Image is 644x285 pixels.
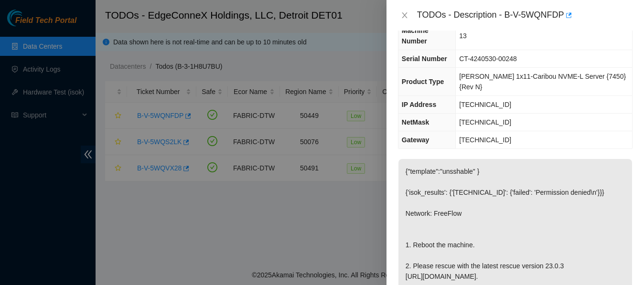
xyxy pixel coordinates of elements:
span: [TECHNICAL_ID] [459,118,511,126]
span: [PERSON_NAME] 1x11-Caribou NVME-L Server {7450}{Rev N} [459,73,626,91]
span: close [401,11,408,19]
span: Product Type [402,78,444,85]
span: [TECHNICAL_ID] [459,136,511,144]
span: Gateway [402,136,429,144]
span: CT-4240530-00248 [459,55,517,63]
span: Serial Number [402,55,447,63]
button: Close [398,11,411,20]
span: NetMask [402,118,429,126]
span: [TECHNICAL_ID] [459,101,511,108]
span: IP Address [402,101,436,108]
div: TODOs - Description - B-V-5WQNFDP [417,8,633,23]
span: 13 [459,32,467,40]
